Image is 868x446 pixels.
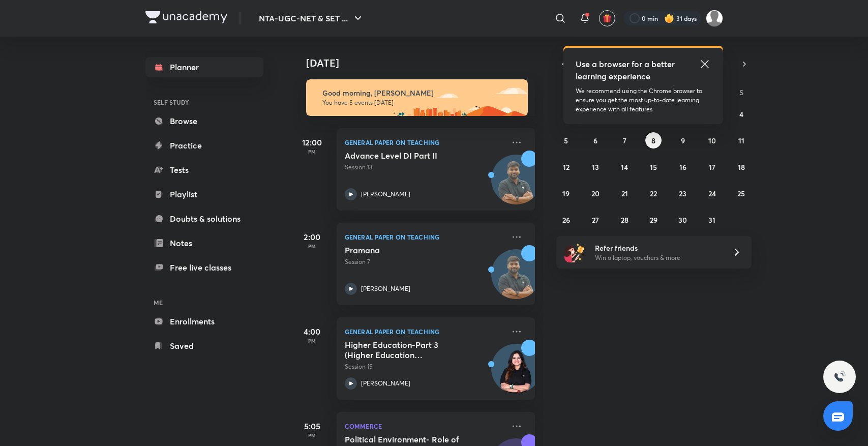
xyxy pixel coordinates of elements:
[592,162,599,172] abbr: October 13, 2025
[145,209,263,229] a: Doubts & solutions
[345,151,471,161] h5: Advance Level DI Part II
[558,132,574,148] button: October 5, 2025
[733,106,750,122] button: October 4, 2025
[145,336,263,356] a: Saved
[587,185,604,201] button: October 20, 2025
[292,148,333,155] p: PM
[562,215,570,225] abbr: October 26, 2025
[645,212,662,228] button: October 29, 2025
[678,215,687,225] abbr: October 30, 2025
[322,99,519,107] p: You have 5 events [DATE]
[492,255,541,304] img: Avatar
[587,212,604,228] button: October 27, 2025
[145,160,263,180] a: Tests
[664,13,674,23] img: streak
[361,190,410,199] p: [PERSON_NAME]
[737,189,745,198] abbr: October 25, 2025
[587,159,604,175] button: October 13, 2025
[645,159,662,175] button: October 15, 2025
[322,88,519,98] h6: Good morning, [PERSON_NAME]
[292,420,333,432] h5: 5:05
[558,159,574,175] button: October 12, 2025
[675,132,691,148] button: October 9, 2025
[563,162,570,172] abbr: October 12, 2025
[145,233,263,253] a: Notes
[564,136,568,145] abbr: October 5, 2025
[650,215,657,225] abbr: October 29, 2025
[650,162,657,172] abbr: October 15, 2025
[345,420,504,432] p: Commerce
[704,212,720,228] button: October 31, 2025
[558,185,574,201] button: October 19, 2025
[599,10,615,26] button: avatar
[292,136,333,148] h5: 12:00
[292,231,333,243] h5: 2:00
[564,242,585,262] img: referral
[292,338,333,344] p: PM
[621,162,628,172] abbr: October 14, 2025
[145,11,227,26] a: Company Logo
[145,257,263,278] a: Free live classes
[145,294,263,311] h6: ME
[621,189,628,198] abbr: October 21, 2025
[591,189,600,198] abbr: October 20, 2025
[616,132,633,148] button: October 7, 2025
[675,159,691,175] button: October 16, 2025
[345,231,504,243] p: General Paper on Teaching
[603,14,612,23] img: avatar
[621,215,628,225] abbr: October 28, 2025
[593,136,597,145] abbr: October 6, 2025
[345,163,504,172] p: Session 13
[562,189,570,198] abbr: October 19, 2025
[651,136,655,145] abbr: October 8, 2025
[576,58,677,82] h5: Use a browser for a better learning experience
[576,86,711,114] p: We recommend using the Chrome browser to ensure you get the most up-to-date learning experience w...
[704,185,720,201] button: October 24, 2025
[706,10,723,27] img: Sakshi Nath
[616,185,633,201] button: October 21, 2025
[650,189,657,198] abbr: October 22, 2025
[306,57,545,69] h4: [DATE]
[492,160,541,209] img: Avatar
[345,362,504,371] p: Session 15
[292,325,333,338] h5: 4:00
[145,135,263,156] a: Practice
[253,8,370,28] button: NTA-UGC-NET & SET ...
[709,162,715,172] abbr: October 17, 2025
[145,111,263,131] a: Browse
[708,136,716,145] abbr: October 10, 2025
[345,136,504,148] p: General Paper on Teaching
[623,136,626,145] abbr: October 7, 2025
[704,132,720,148] button: October 10, 2025
[679,189,686,198] abbr: October 23, 2025
[708,215,715,225] abbr: October 31, 2025
[708,189,716,198] abbr: October 24, 2025
[345,245,471,255] h5: Pramana
[739,109,743,119] abbr: October 4, 2025
[145,311,263,332] a: Enrollments
[145,94,263,111] h6: SELF STUDY
[733,132,750,148] button: October 11, 2025
[361,379,410,388] p: [PERSON_NAME]
[306,79,528,116] img: morning
[738,136,744,145] abbr: October 11, 2025
[616,212,633,228] button: October 28, 2025
[345,340,471,360] h5: Higher Education-Part 3 (Higher Education Commissions)
[558,212,574,228] button: October 26, 2025
[738,162,745,172] abbr: October 18, 2025
[361,284,410,293] p: [PERSON_NAME]
[733,159,750,175] button: October 18, 2025
[679,162,686,172] abbr: October 16, 2025
[739,87,743,97] abbr: Saturday
[833,371,846,383] img: ttu
[345,257,504,266] p: Session 7
[145,184,263,204] a: Playlist
[616,159,633,175] button: October 14, 2025
[675,185,691,201] button: October 23, 2025
[595,243,720,253] h6: Refer friends
[145,57,263,77] a: Planner
[645,185,662,201] button: October 22, 2025
[592,215,599,225] abbr: October 27, 2025
[645,132,662,148] button: October 8, 2025
[704,159,720,175] button: October 17, 2025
